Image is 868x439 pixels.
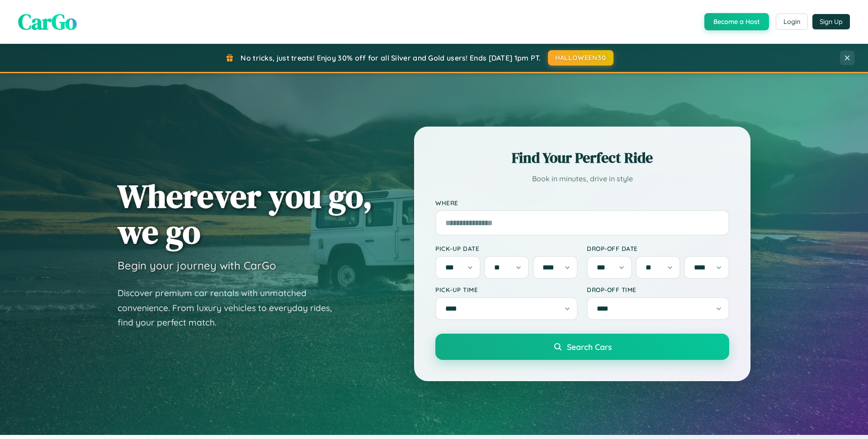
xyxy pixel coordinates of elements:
[435,334,729,360] button: Search Cars
[241,53,541,62] span: No tricks, just treats! Enjoy 30% off for all Silver and Gold users! Ends [DATE] 1pm PT.
[587,245,729,252] label: Drop-off Date
[435,199,729,207] label: Where
[18,7,77,37] span: CarGo
[812,14,850,29] button: Sign Up
[435,172,729,185] p: Book in minutes, drive in style
[435,245,578,252] label: Pick-up Date
[118,178,373,250] h1: Wherever you go, we go
[548,50,613,66] button: HALLOWEEN30
[435,286,578,293] label: Pick-up Time
[587,286,729,293] label: Drop-off Time
[118,286,344,330] p: Discover premium car rentals with unmatched convenience. From luxury vehicles to everyday rides, ...
[567,342,612,352] span: Search Cars
[435,148,729,168] h2: Find Your Perfect Ride
[118,259,276,272] h3: Begin your journey with CarGo
[704,13,769,30] button: Become a Host
[776,14,808,30] button: Login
